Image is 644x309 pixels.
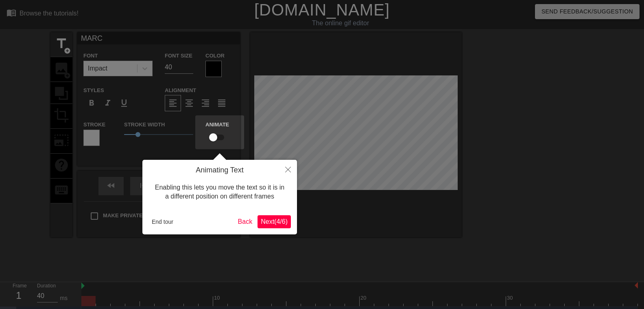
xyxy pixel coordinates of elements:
[261,218,288,225] span: Next ( 4 / 6 )
[279,160,297,179] button: Close
[235,215,256,228] button: Back
[258,215,291,228] button: Next
[148,175,291,210] div: Enabling this lets you move the text so it is in a different position on different frames
[148,216,177,228] button: End tour
[148,166,291,175] h4: Animating Text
